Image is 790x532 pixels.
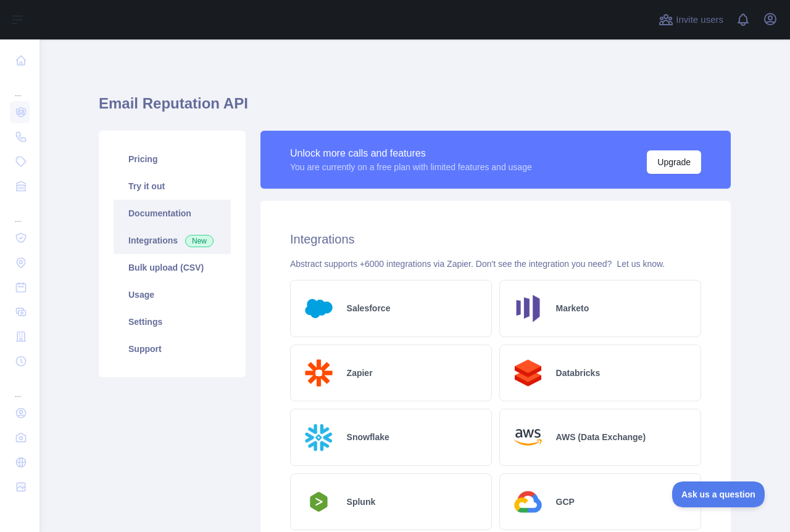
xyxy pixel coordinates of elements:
iframe: Toggle Customer Support [672,481,765,507]
h2: GCP [556,496,575,508]
span: New [185,235,214,247]
div: ... [10,375,30,399]
a: Usage [114,281,231,308]
a: Try it out [114,173,231,200]
div: ... [10,74,30,99]
h2: Marketo [556,302,589,314]
img: Logo [510,290,546,327]
button: Upgrade [647,150,701,174]
div: Abstract supports +6000 integrations via Zapier. Don't see the integration you need? [290,258,701,270]
div: Unlock more calls and features [290,146,532,161]
h2: Zapier [347,367,373,379]
a: Settings [114,308,231,335]
a: Integrations New [114,227,231,254]
img: Logo [301,419,337,456]
h2: Salesforce [347,302,391,314]
h2: Splunk [347,496,376,508]
div: You are currently on a free plan with limited features and usage [290,161,532,173]
a: Support [114,335,231,362]
h2: Snowflake [347,431,389,443]
img: Logo [301,488,337,515]
button: Invite users [656,10,726,30]
img: Logo [510,355,546,391]
div: ... [10,200,30,224]
h2: Integrations [290,231,701,248]
span: Invite users [676,13,723,27]
img: Logo [301,355,337,391]
img: Logo [510,484,546,520]
img: Logo [301,290,337,327]
h2: AWS (Data Exchange) [556,431,646,443]
h2: Databricks [556,367,601,379]
a: Documentation [114,200,231,227]
a: Pricing [114,145,231,173]
h1: Email Reputation API [99,94,731,123]
img: Logo [510,419,546,456]
a: Let us know. [617,259,665,269]
a: Bulk upload (CSV) [114,254,231,281]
